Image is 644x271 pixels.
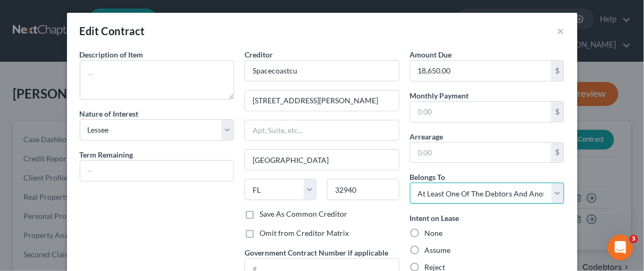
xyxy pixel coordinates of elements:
label: Monthly Payment [410,90,469,101]
label: Nature of Interest [80,108,139,119]
div: $ [551,102,564,122]
label: Arrearage [410,131,444,142]
div: $ [551,143,564,163]
label: None [425,228,443,239]
span: 3 [630,235,638,243]
div: $ [551,61,564,81]
label: Intent on Lease [410,212,459,224]
iframe: Intercom live chat [608,235,633,260]
span: Belongs To [410,173,446,182]
label: Amount Due [410,49,452,60]
input: Search creditor by name... [245,60,399,81]
input: Apt, Suite, etc... [245,120,399,141]
label: Omit from Creditor Matrix [260,228,349,239]
input: 0.00 [411,143,551,163]
label: Term Remaining [80,149,133,160]
input: -- [80,161,234,181]
button: × [557,24,565,37]
label: Government Contract Number if applicable [245,247,388,258]
input: 0.00 [411,102,551,122]
div: Edit Contract [80,23,145,38]
input: Enter address... [245,91,399,111]
input: 0.00 [411,61,551,81]
span: Creditor [245,50,273,59]
label: Save As Common Creditor [260,209,347,219]
label: Assume [425,245,451,256]
input: Enter city... [245,150,399,170]
span: Description of Item [80,50,144,59]
input: Enter zip.. [327,179,399,200]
